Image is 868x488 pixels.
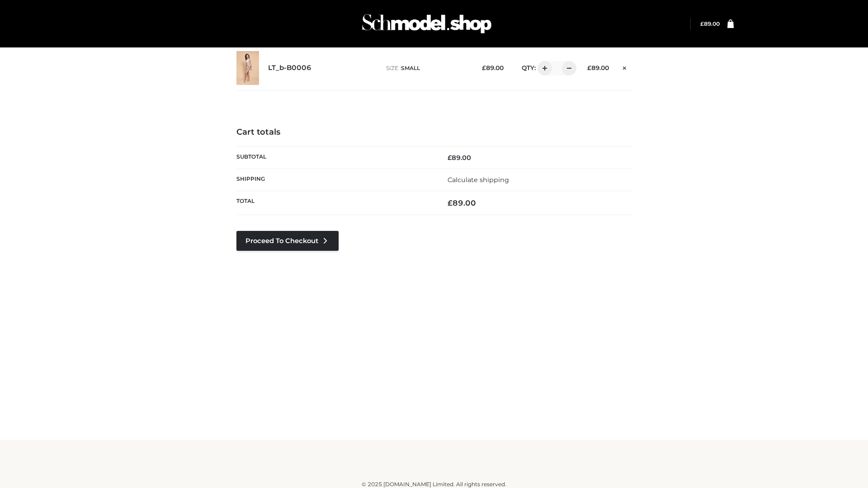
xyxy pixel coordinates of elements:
a: LT_b-B0006 [268,64,311,72]
a: Calculate shipping [448,176,509,184]
th: Total [236,191,434,215]
bdi: 89.00 [587,64,609,71]
span: £ [700,20,704,27]
span: £ [448,198,453,207]
span: SMALL [401,65,420,71]
bdi: 89.00 [448,154,471,162]
a: Remove this item [618,61,632,73]
a: £89.00 [700,20,720,27]
bdi: 89.00 [700,20,720,27]
bdi: 89.00 [482,64,504,71]
a: Proceed to Checkout [236,231,339,251]
bdi: 89.00 [448,198,476,207]
img: Schmodel Admin 964 [359,6,495,42]
h4: Cart totals [236,127,632,137]
th: Shipping [236,169,434,191]
span: £ [482,64,486,71]
span: £ [587,64,591,71]
p: size : [386,64,468,72]
th: Subtotal [236,146,434,169]
span: £ [448,154,452,162]
div: QTY: [513,61,573,75]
